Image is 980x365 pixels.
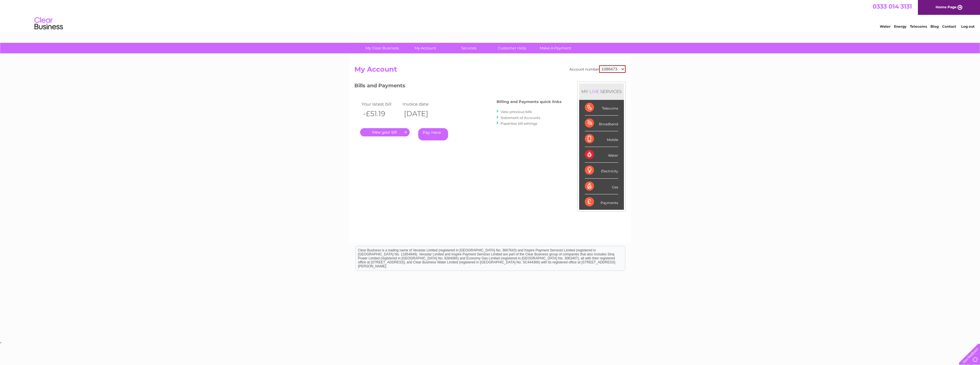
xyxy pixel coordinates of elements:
[360,100,401,108] td: Your latest bill
[930,24,939,29] a: Blog
[489,43,536,53] a: Customer Help
[501,121,537,126] a: Paperless bill settings
[579,83,624,100] div: MY SERVICES
[354,82,562,92] h3: Bills and Payments
[588,89,600,94] div: LIVE
[501,110,532,114] a: View previous bills
[401,100,442,108] td: Invoice date
[961,24,975,29] a: Log out
[501,116,540,120] a: Statement of Accounts
[445,43,492,53] a: Services
[34,15,63,32] img: logo.png
[401,108,442,120] th: [DATE]
[942,24,956,29] a: Contact
[585,131,618,147] div: Mobile
[532,43,579,53] a: Make A Payment
[585,100,618,116] div: Telecoms
[585,179,618,194] div: Gas
[418,128,448,140] a: Pay Here
[359,43,406,53] a: My Clear Business
[880,24,891,29] a: Water
[585,147,618,163] div: Water
[354,65,626,76] h2: My Account
[910,24,927,29] a: Telecoms
[402,43,449,53] a: My Account
[360,128,410,136] a: .
[585,194,618,210] div: Payments
[497,100,562,104] h4: Billing and Payments quick links
[894,24,906,29] a: Energy
[873,3,912,10] a: 0333 014 3131
[585,116,618,131] div: Broadband
[360,108,401,120] th: -£51.19
[569,65,626,73] div: Account number
[356,3,625,28] div: Clear Business is a trading name of Verastar Limited (registered in [GEOGRAPHIC_DATA] No. 3667643...
[585,163,618,178] div: Electricity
